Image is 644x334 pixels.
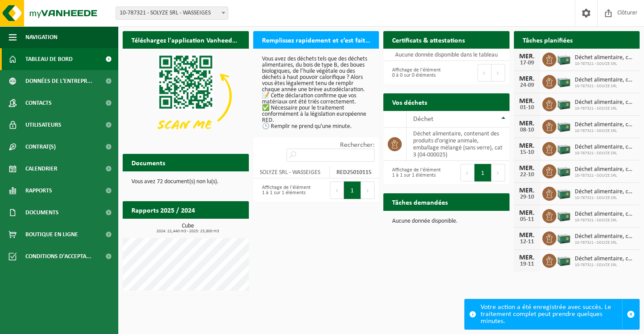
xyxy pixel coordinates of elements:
[518,254,536,261] div: MER.
[25,92,52,114] span: Contacts
[127,229,249,234] span: 2024: 22,440 m3 - 2025: 23,800 m3
[25,114,61,136] span: Utilisateurs
[518,239,536,245] div: 12-11
[556,163,571,178] img: PB-LB-0680-HPE-GN-01
[575,240,636,245] span: 10-787321 - SOLYZE SRL
[575,121,636,128] span: Déchet alimentaire, contenant des produits d'origine animale, emballage mélangé ...
[518,261,536,267] div: 19-11
[173,218,248,236] a: Consulter les rapports
[575,144,636,151] span: Déchet alimentaire, contenant des produits d'origine animale, emballage mélangé ...
[262,56,371,130] p: Vous avez des déchets tels que des déchets alimentaires, du bois de type B, des boues biologiques...
[556,74,571,89] img: PB-LB-0680-HPE-GN-01
[25,136,56,158] span: Contrat(s)
[575,61,636,67] span: 10-787321 - SOLYZE SRL
[518,98,536,105] div: MER.
[25,48,73,70] span: Tableau de bord
[131,179,240,185] p: Vous avez 72 document(s) non lu(s).
[518,53,536,60] div: MER.
[575,195,636,201] span: 10-787321 - SOLYZE SRL
[413,116,433,123] span: Déchet
[253,166,330,178] td: SOLYZE SRL - WASSEIGES
[575,106,636,111] span: 10-787321 - SOLYZE SRL
[407,128,509,161] td: déchet alimentaire, contenant des produits d'origine animale, emballage mélangé (sans verre), cat...
[518,142,536,149] div: MER.
[575,218,636,223] span: 10-787321 - SOLYZE SRL
[481,299,622,329] div: Votre action a été enregistrée avec succès. Le traitement complet peut prendre quelques minutes.
[575,166,636,173] span: Déchet alimentaire, contenant des produits d'origine animale, emballage mélangé ...
[575,263,636,268] span: 10-787321 - SOLYZE SRL
[25,202,59,224] span: Documents
[361,181,375,199] button: Next
[253,31,379,48] h2: Remplissez rapidement et c’est fait, votre déclaration RED pour 2025
[388,163,442,182] div: Affichage de l'élément 1 à 1 sur 1 éléments
[478,64,492,82] button: Previous
[383,93,436,110] h2: Vos déchets
[474,164,492,181] button: 1
[514,31,581,48] h2: Tâches planifiées
[556,185,571,200] img: PB-LB-0680-HPE-GN-01
[383,193,456,210] h2: Tâches demandées
[518,75,536,82] div: MER.
[25,245,92,267] span: Conditions d'accepta...
[460,164,474,181] button: Previous
[116,7,228,20] span: 10-787321 - SOLYZE SRL - WASSEIGES
[575,128,636,134] span: 10-787321 - SOLYZE SRL
[575,211,636,218] span: Déchet alimentaire, contenant des produits d'origine animale, emballage mélangé ...
[518,165,536,172] div: MER.
[116,7,228,19] span: 10-787321 - SOLYZE SRL - WASSEIGES
[556,252,571,267] img: PB-LB-0680-HPE-GN-01
[575,99,636,106] span: Déchet alimentaire, contenant des produits d'origine animale, emballage mélangé ...
[123,31,249,48] h2: Téléchargez l'application Vanheede+ maintenant!
[518,60,536,66] div: 17-09
[25,224,78,245] span: Boutique en ligne
[383,31,474,48] h2: Certificats & attestations
[518,187,536,194] div: MER.
[123,154,174,171] h2: Documents
[25,70,92,92] span: Données de l'entrepr...
[123,49,249,143] img: Download de VHEPlus App
[492,164,505,181] button: Next
[556,96,571,111] img: PB-LB-0680-HPE-GN-01
[127,223,249,234] h3: Cube
[518,210,536,217] div: MER.
[575,77,636,84] span: Déchet alimentaire, contenant des produits d'origine animale, emballage mélangé ...
[25,158,57,180] span: Calendrier
[258,181,312,200] div: Affichage de l'élément 1 à 1 sur 1 éléments
[518,120,536,127] div: MER.
[575,84,636,89] span: 10-787321 - SOLYZE SRL
[518,105,536,111] div: 01-10
[123,201,204,218] h2: Rapports 2025 / 2024
[556,230,571,245] img: PB-LB-0680-HPE-GN-01
[336,169,372,176] strong: RED25010115
[575,188,636,195] span: Déchet alimentaire, contenant des produits d'origine animale, emballage mélangé ...
[383,49,510,61] td: Aucune donnée disponible dans le tableau
[388,63,442,82] div: Affichage de l'élément 0 à 0 sur 0 éléments
[25,180,52,202] span: Rapports
[518,217,536,223] div: 05-11
[575,151,636,156] span: 10-787321 - SOLYZE SRL
[392,218,501,224] p: Aucune donnée disponible.
[556,118,571,133] img: PB-LB-0680-HPE-GN-01
[518,149,536,156] div: 15-10
[492,64,505,82] button: Next
[518,194,536,200] div: 29-10
[340,142,375,149] label: Rechercher:
[518,82,536,89] div: 24-09
[25,26,57,48] span: Navigation
[575,233,636,240] span: Déchet alimentaire, contenant des produits d'origine animale, emballage mélangé ...
[330,181,344,199] button: Previous
[556,141,571,156] img: PB-LB-0680-HPE-GN-01
[575,256,636,263] span: Déchet alimentaire, contenant des produits d'origine animale, emballage mélangé ...
[518,127,536,133] div: 08-10
[556,51,571,66] img: PB-LB-0680-HPE-GN-01
[556,208,571,223] img: PB-LB-0680-HPE-GN-01
[575,173,636,178] span: 10-787321 - SOLYZE SRL
[575,54,636,61] span: Déchet alimentaire, contenant des produits d'origine animale, emballage mélangé ...
[518,232,536,239] div: MER.
[518,172,536,178] div: 22-10
[344,181,361,199] button: 1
